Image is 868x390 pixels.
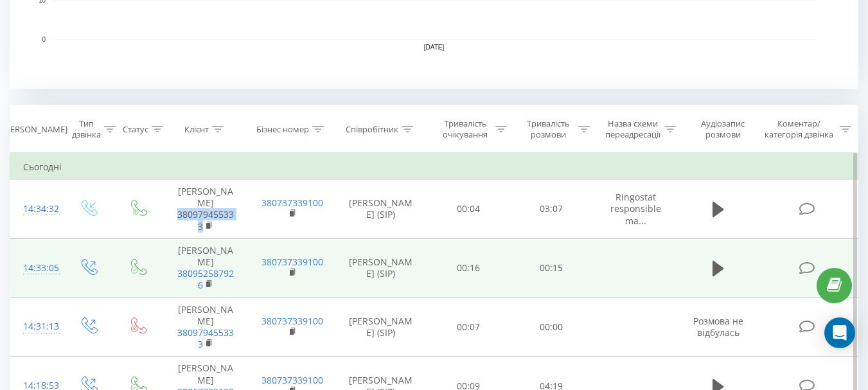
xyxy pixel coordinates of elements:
[177,267,234,291] a: 380952587926
[335,238,427,297] td: [PERSON_NAME] (SIP)
[72,118,101,140] div: Тип дзвінка
[261,197,323,209] a: 380737339100
[693,315,743,339] span: Розмова не відбулась
[424,44,445,51] text: [DATE]
[691,118,756,140] div: Аудіозапис розмови
[824,317,855,348] div: Open Intercom Messenger
[261,374,323,386] a: 380737339100
[510,297,593,357] td: 00:00
[610,191,661,226] span: Ringostat responsible ma...
[3,124,67,135] div: [PERSON_NAME]
[510,180,593,239] td: 03:07
[177,208,234,232] a: 380979455333
[510,238,593,297] td: 00:15
[10,154,858,180] td: Сьогодні
[184,124,209,135] div: Клієнт
[335,297,427,357] td: [PERSON_NAME] (SIP)
[761,118,837,140] div: Коментар/категорія дзвінка
[42,36,46,43] text: 0
[427,180,510,239] td: 00:04
[335,180,427,239] td: [PERSON_NAME] (SIP)
[427,238,510,297] td: 00:16
[23,256,50,281] div: 14:33:05
[605,118,661,140] div: Назва схеми переадресації
[346,124,398,135] div: Співробітник
[427,297,510,357] td: 00:07
[123,124,148,135] div: Статус
[23,197,50,222] div: 14:34:32
[23,314,50,339] div: 14:31:13
[261,256,323,268] a: 380737339100
[163,238,249,297] td: [PERSON_NAME]
[439,118,492,140] div: Тривалість очікування
[163,297,249,357] td: [PERSON_NAME]
[177,326,234,350] a: 380979455333
[261,315,323,327] a: 380737339100
[522,118,575,140] div: Тривалість розмови
[256,124,309,135] div: Бізнес номер
[163,180,249,239] td: [PERSON_NAME]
